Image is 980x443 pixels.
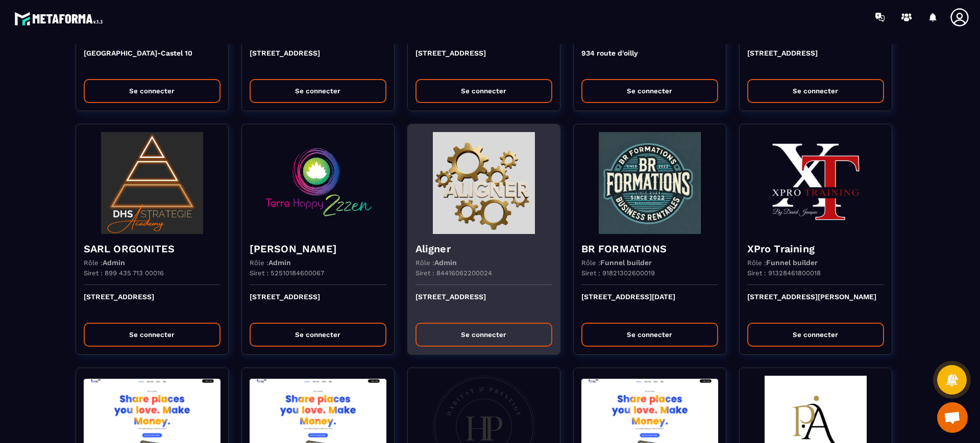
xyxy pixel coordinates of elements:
[415,323,552,347] button: Se connecter
[250,258,291,267] p: Rôle :
[747,132,884,234] img: funnel-background
[581,293,718,315] p: [STREET_ADDRESS][DATE]
[250,323,386,347] button: Se connecter
[581,132,718,234] img: funnel-background
[415,269,492,277] p: Siret : 84416062200024
[84,258,125,267] p: Rôle :
[250,79,386,103] button: Se connecter
[747,269,821,277] p: Siret : 91328461800018
[14,9,106,28] img: logo
[84,79,220,103] button: Se connecter
[84,49,220,71] p: [GEOGRAPHIC_DATA]-Castel 10
[581,323,718,347] button: Se connecter
[747,49,884,71] p: [STREET_ADDRESS]
[747,258,818,267] p: Rôle :
[250,132,386,234] img: funnel-background
[581,269,655,277] p: Siret : 91821302600019
[581,49,718,71] p: 934 route d'oilly
[415,49,552,71] p: [STREET_ADDRESS]
[84,293,220,315] p: [STREET_ADDRESS]
[250,242,386,256] h4: [PERSON_NAME]
[747,323,884,347] button: Se connecter
[766,258,818,267] span: Funnel builder
[434,258,457,267] span: Admin
[415,132,552,234] img: funnel-background
[415,242,552,256] h4: Aligner
[250,269,324,277] p: Siret : 52510184600067
[415,293,552,315] p: [STREET_ADDRESS]
[747,242,884,256] h4: XPro Training
[268,258,291,267] span: Admin
[84,242,220,256] h4: SARL ORGONITES
[937,402,968,433] div: Ouvrir le chat
[84,132,220,234] img: funnel-background
[747,79,884,103] button: Se connecter
[747,293,884,315] p: [STREET_ADDRESS][PERSON_NAME]
[415,258,457,267] p: Rôle :
[415,79,552,103] button: Se connecter
[581,79,718,103] button: Se connecter
[600,258,652,267] span: Funnel builder
[250,49,386,71] p: [STREET_ADDRESS]
[84,323,220,347] button: Se connecter
[84,269,164,277] p: Siret : 899 435 713 00016
[581,242,718,256] h4: BR FORMATIONS
[103,258,125,267] span: Admin
[250,293,386,315] p: [STREET_ADDRESS]
[581,258,652,267] p: Rôle :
